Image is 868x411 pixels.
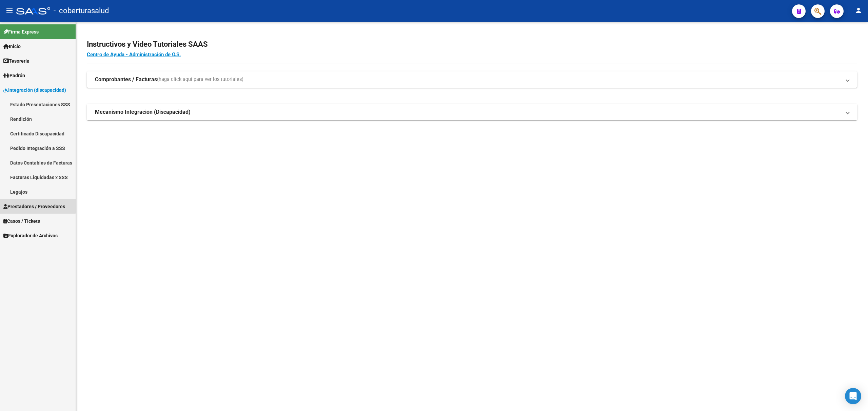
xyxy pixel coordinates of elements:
[3,28,39,36] span: Firma Express
[87,104,857,120] mat-expansion-panel-header: Mecanismo Integración (Discapacidad)
[95,108,191,116] strong: Mecanismo Integración (Discapacidad)
[54,3,109,18] span: - coberturasalud
[3,86,66,94] span: Integración (discapacidad)
[157,76,243,83] span: (haga click aquí para ver los tutoriales)
[3,57,29,65] span: Tesorería
[3,43,21,50] span: Inicio
[854,6,863,15] mat-icon: person
[5,6,14,15] mat-icon: menu
[87,71,857,88] mat-expansion-panel-header: Comprobantes / Facturas(haga click aquí para ver los tutoriales)
[3,217,40,225] span: Casos / Tickets
[3,203,65,210] span: Prestadores / Proveedores
[3,72,25,79] span: Padrón
[845,388,861,404] div: Open Intercom Messenger
[87,38,857,51] h2: Instructivos y Video Tutoriales SAAS
[3,232,58,239] span: Explorador de Archivos
[87,51,181,58] a: Centro de Ayuda - Administración de O.S.
[95,76,157,83] strong: Comprobantes / Facturas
